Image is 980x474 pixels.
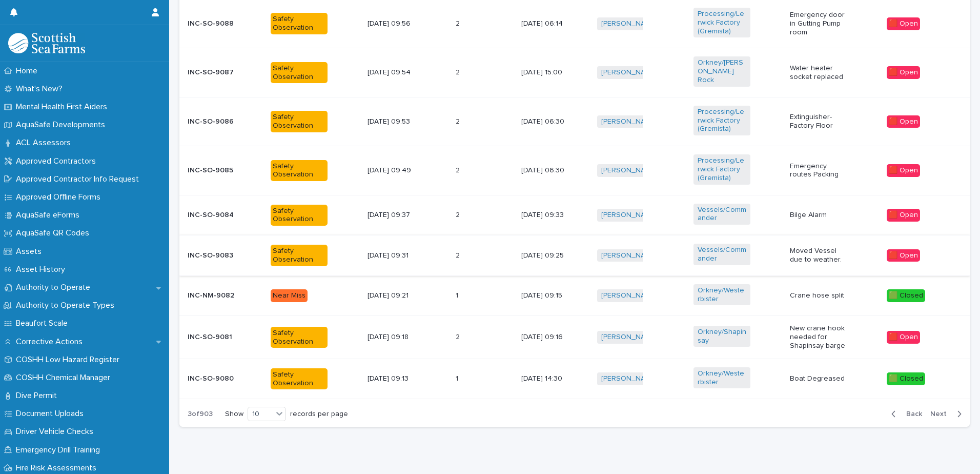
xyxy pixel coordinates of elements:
[521,291,578,300] p: [DATE] 09:15
[456,164,462,175] p: 2
[790,291,847,300] p: Crane hose split
[271,289,308,302] div: Near Miss
[601,68,657,77] a: [PERSON_NAME]
[456,115,462,126] p: 2
[367,166,424,175] p: [DATE] 09:49
[271,62,328,84] div: Safety Observation
[698,156,746,182] a: Processing/Lerwick Factory (Gremista)
[887,17,920,30] div: 🟥 Open
[456,209,462,220] p: 2
[12,265,73,274] p: Asset History
[926,409,970,419] button: Next
[271,245,328,266] div: Safety Observation
[887,66,920,79] div: 🟥 Open
[188,117,244,126] p: INC-SO-9086
[521,117,578,126] p: [DATE] 06:30
[521,68,578,77] p: [DATE] 15:00
[12,427,101,437] p: Driver Vehicle Checks
[790,64,847,82] p: Water heater socket replaced
[601,19,657,28] a: [PERSON_NAME]
[179,195,970,235] tr: INC-SO-9084Safety Observation[DATE] 09:3722 [DATE] 09:33[PERSON_NAME] Vessels/Commander Bilge Ala...
[12,156,104,166] p: Approved Contractors
[179,48,970,97] tr: INC-SO-9087Safety Observation[DATE] 09:5422 [DATE] 15:00[PERSON_NAME] Orkney/[PERSON_NAME] Rock W...
[887,372,925,385] div: 🟩 Closed
[367,374,424,383] p: [DATE] 09:13
[790,162,847,180] p: Emergency routes Packing
[271,368,328,390] div: Safety Observation
[12,463,105,473] p: Fire Risk Assessments
[179,275,970,316] tr: INC-NM-9082Near Miss[DATE] 09:2111 [DATE] 09:15[PERSON_NAME] Orkney/Westerbister Crane hose split...
[367,251,424,260] p: [DATE] 09:31
[179,97,970,146] tr: INC-SO-9086Safety Observation[DATE] 09:5322 [DATE] 06:30[PERSON_NAME] Processing/Lerwick Factory ...
[521,374,578,383] p: [DATE] 14:30
[790,11,847,36] p: Emergency door in Gutting Pump room
[698,58,746,84] a: Orkney/[PERSON_NAME] Rock
[698,369,746,387] a: Orkney/Westerbister
[12,373,118,383] p: COSHH Chemical Manager
[12,391,65,401] p: Dive Permit
[188,166,244,175] p: INC-SO-9085
[698,206,746,223] a: Vessels/Commander
[12,319,76,328] p: Beaufort Scale
[12,138,79,148] p: ACL Assessors
[12,210,88,220] p: AquaSafe eForms
[900,410,922,418] span: Back
[883,409,926,419] button: Back
[271,160,328,182] div: Safety Observation
[456,249,462,260] p: 2
[12,228,97,238] p: AquaSafe QR Codes
[790,324,847,350] p: New crane hook needed for Shapinsay barge
[188,211,244,220] p: INC-SO-9084
[698,286,746,304] a: Orkney/Westerbister
[601,333,657,342] a: [PERSON_NAME]
[521,333,578,342] p: [DATE] 09:16
[225,410,243,419] p: Show
[12,283,98,292] p: Authority to Operate
[790,211,847,220] p: Bilge Alarm
[521,166,578,175] p: [DATE] 06:30
[188,291,244,300] p: INC-NM-9082
[601,374,657,383] a: [PERSON_NAME]
[790,113,847,130] p: Extinguisher- Factory Floor
[188,374,244,383] p: INC-SO-9080
[698,246,746,263] a: Vessels/Commander
[367,19,424,28] p: [DATE] 09:56
[188,19,244,28] p: INC-SO-9088
[12,409,92,419] p: Document Uploads
[456,331,462,342] p: 2
[271,13,328,34] div: Safety Observation
[790,374,847,383] p: Boat Degreased
[601,251,657,260] a: [PERSON_NAME]
[698,328,746,345] a: Orkney/Shapinsay
[887,289,925,302] div: 🟩 Closed
[179,235,970,276] tr: INC-SO-9083Safety Observation[DATE] 09:3122 [DATE] 09:25[PERSON_NAME] Vessels/Commander Moved Ves...
[271,111,328,132] div: Safety Observation
[601,166,657,175] a: [PERSON_NAME]
[521,251,578,260] p: [DATE] 09:25
[367,211,424,220] p: [DATE] 09:37
[12,337,91,347] p: Corrective Actions
[179,402,221,427] p: 3 of 903
[12,301,122,310] p: Authority to Operate Types
[887,331,920,344] div: 🟥 Open
[601,211,657,220] a: [PERSON_NAME]
[188,68,244,77] p: INC-SO-9087
[271,205,328,226] div: Safety Observation
[12,247,50,256] p: Assets
[367,291,424,300] p: [DATE] 09:21
[698,108,746,133] a: Processing/Lerwick Factory (Gremista)
[12,102,115,112] p: Mental Health First Aiders
[601,291,657,300] a: [PERSON_NAME]
[179,359,970,399] tr: INC-SO-9080Safety Observation[DATE] 09:1311 [DATE] 14:30[PERSON_NAME] Orkney/Westerbister Boat De...
[12,445,108,455] p: Emergency Drill Training
[887,164,920,177] div: 🟥 Open
[367,333,424,342] p: [DATE] 09:18
[456,17,462,28] p: 2
[790,247,847,264] p: Moved Vessel due to weather.
[887,249,920,262] div: 🟥 Open
[456,289,460,300] p: 1
[12,120,113,130] p: AquaSafe Developments
[456,66,462,77] p: 2
[456,372,460,383] p: 1
[521,19,578,28] p: [DATE] 06:14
